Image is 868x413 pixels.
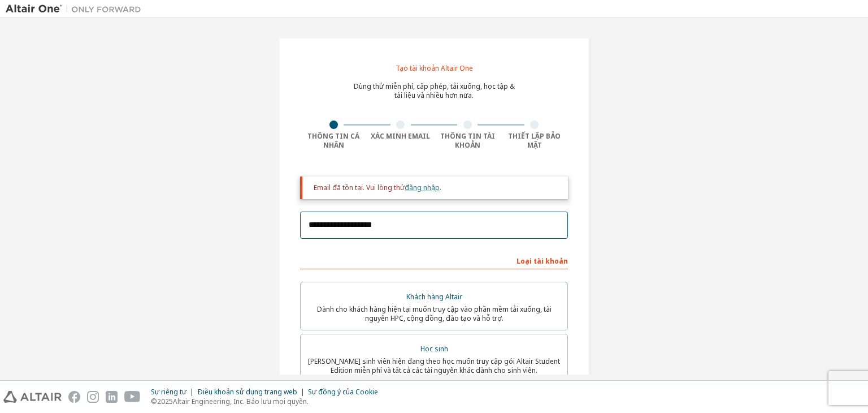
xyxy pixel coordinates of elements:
[197,387,297,397] font: Điều khoản sử dụng trang web
[420,344,448,354] font: Học sinh
[406,292,462,302] font: Khách hàng Altair
[124,391,141,403] img: youtube.svg
[307,131,359,150] font: Thông tin cá nhân
[508,131,561,150] font: Thiết lập bảo mật
[3,391,62,403] img: altair_logo.svg
[440,183,441,192] font: .
[517,256,568,266] font: Loại tài khoản
[308,387,378,397] font: Sự đồng ý của Cookie
[173,397,309,406] font: Altair Engineering, Inc. Bảo lưu mọi quyền.
[151,397,157,406] font: ©
[68,391,80,403] img: facebook.svg
[317,304,552,323] font: Dành cho khách hàng hiện tại muốn truy cập vào phần mềm tải xuống, tài nguyên HPC, cộng đồng, đào...
[394,91,474,100] font: tài liệu và nhiều hơn nữa.
[314,183,405,192] font: Email đã tồn tại. Vui lòng thử
[354,81,515,91] font: Dùng thử miễn phí, cấp phép, tải xuống, học tập &
[440,131,495,150] font: Thông tin tài khoản
[151,387,186,397] font: Sự riêng tư
[371,131,430,141] font: Xác minh Email
[405,183,440,192] a: đăng nhập
[87,391,99,403] img: instagram.svg
[6,3,147,15] img: Altair One
[157,397,173,406] font: 2025
[106,391,118,403] img: linkedin.svg
[308,356,560,375] font: [PERSON_NAME] sinh viên hiện đang theo học muốn truy cập gói Altair Student Edition miễn phí và t...
[396,63,473,73] font: Tạo tài khoản Altair One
